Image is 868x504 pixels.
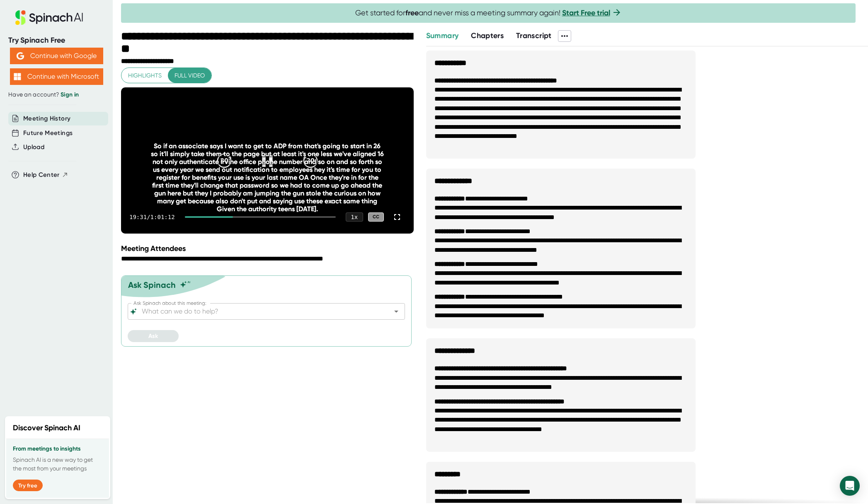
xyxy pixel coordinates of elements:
[426,30,458,41] button: Summary
[128,330,179,342] button: Ask
[23,142,44,152] button: Upload
[390,306,402,317] button: Open
[129,214,175,220] div: 19:31 / 1:01:12
[516,30,552,41] button: Transcript
[128,70,162,81] span: Highlights
[140,306,378,317] input: What can we do to help?
[13,422,80,434] h2: Discover Spinach AI
[405,8,419,17] b: free
[128,280,176,290] div: Ask Spinach
[840,476,860,496] div: Open Intercom Messenger
[8,36,104,45] div: Try Spinach Free
[426,31,458,40] span: Summary
[562,8,610,17] a: Start Free trial
[13,456,102,473] p: Spinach AI is a new way to get the most from your meetings
[168,68,211,83] button: Full video
[23,170,60,180] span: Help Center
[61,91,79,98] a: Sign in
[23,170,68,180] button: Help Center
[175,70,205,81] span: Full video
[471,30,504,41] button: Chapters
[346,212,363,222] div: 1 x
[10,68,103,85] button: Continue with Microsoft
[121,68,168,83] button: Highlights
[23,128,73,138] button: Future Meetings
[150,142,385,213] div: So if an associate says I want to get to ADP from that's going to start in 26 so it'll simply tak...
[10,48,103,64] button: Continue with Google
[121,244,416,253] div: Meeting Attendees
[13,480,43,491] button: Try free
[17,52,24,60] img: Aehbyd4JwY73AAAAAElFTkSuQmCC
[23,114,70,123] button: Meeting History
[13,446,102,452] h3: From meetings to insights
[471,31,504,40] span: Chapters
[516,31,552,40] span: Transcript
[355,8,622,18] span: Get started for and never miss a meeting summary again!
[8,91,104,99] div: Have an account?
[368,212,384,222] div: CC
[148,333,158,340] span: Ask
